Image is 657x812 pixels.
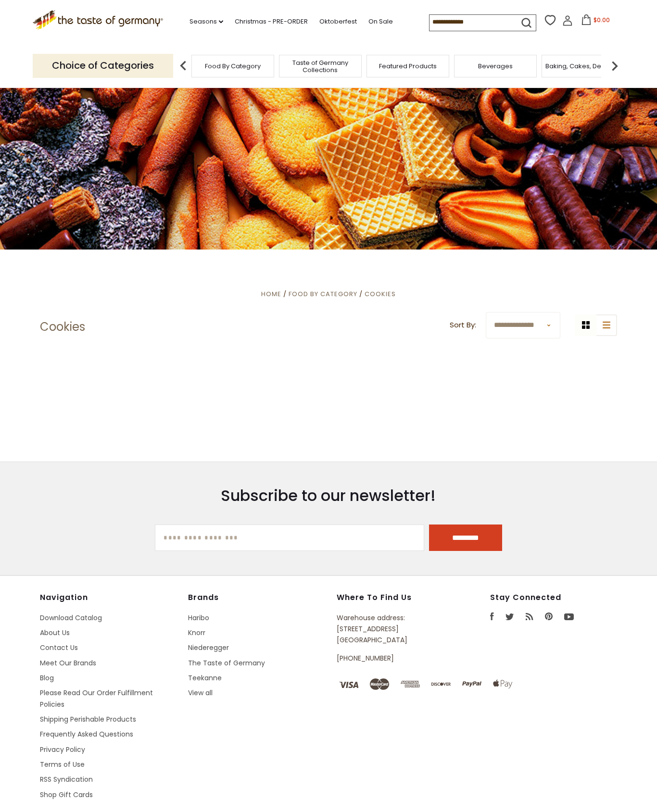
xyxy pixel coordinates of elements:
a: Food By Category [205,62,261,70]
h1: Cookies [40,320,85,334]
a: Teekanne [188,673,222,683]
span: $0.00 [594,16,610,24]
h3: Subscribe to our newsletter! [155,486,502,505]
a: Christmas - PRE-ORDER [235,16,308,27]
a: Oktoberfest [319,16,357,27]
img: next arrow [605,56,624,75]
a: Taste of Germany Collections [282,59,359,74]
a: [PHONE_NUMBER] [337,653,394,663]
a: View all [188,688,213,698]
p: Choice of Categories [33,54,173,77]
h4: Stay Connected [490,593,617,602]
a: About Us [40,628,70,637]
a: Privacy Policy [40,745,85,754]
a: Food By Category [289,289,357,299]
a: RSS Syndication [40,775,93,784]
a: Beverages [478,62,513,70]
label: Sort By: [450,319,476,331]
a: Cookies [365,289,396,299]
a: Knorr [188,628,205,637]
a: Download Catalog [40,613,102,623]
a: Baking, Cakes, Desserts [545,62,620,70]
a: Terms of Use [40,760,85,769]
a: On Sale [368,16,393,27]
a: Haribo [188,613,209,623]
h4: Navigation [40,593,178,602]
a: Meet Our Brands [40,658,96,668]
a: Blog [40,673,54,683]
a: Seasons [190,16,223,27]
img: previous arrow [174,56,193,75]
a: Contact Us [40,643,78,652]
a: Please Read Our Order Fulfillment Policies [40,688,153,709]
button: $0.00 [575,14,616,29]
a: Frequently Asked Questions [40,729,133,739]
a: Niederegger [188,643,229,652]
a: Shop Gift Cards [40,790,93,800]
a: The Taste of Germany [188,658,265,668]
p: Warehouse address: [STREET_ADDRESS] [GEOGRAPHIC_DATA] [337,612,446,646]
a: Featured Products [379,62,437,70]
h4: Where to find us [337,593,446,602]
a: Shipping Perishable Products [40,714,136,724]
a: Home [261,289,281,299]
h4: Brands [188,593,327,602]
